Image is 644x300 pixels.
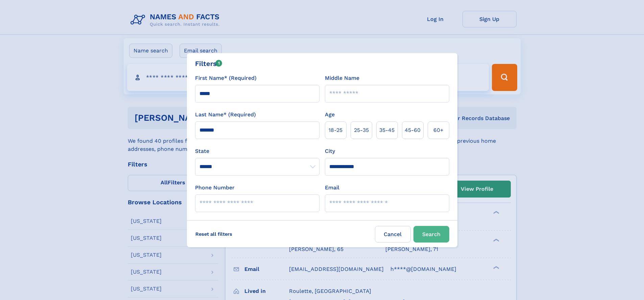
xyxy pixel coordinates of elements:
[195,184,235,192] label: Phone Number
[325,184,339,192] label: Email
[195,74,257,82] label: First Name* (Required)
[405,126,421,134] span: 45‑60
[375,226,411,243] label: Cancel
[325,74,359,82] label: Middle Name
[433,126,444,134] span: 60+
[413,226,449,243] button: Search
[195,147,319,155] label: State
[191,226,237,242] label: Reset all filters
[329,126,342,134] span: 18‑25
[325,147,335,155] label: City
[379,126,395,134] span: 35‑45
[354,126,369,134] span: 25‑35
[195,111,256,119] label: Last Name* (Required)
[195,59,222,69] div: Filters
[325,111,335,119] label: Age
